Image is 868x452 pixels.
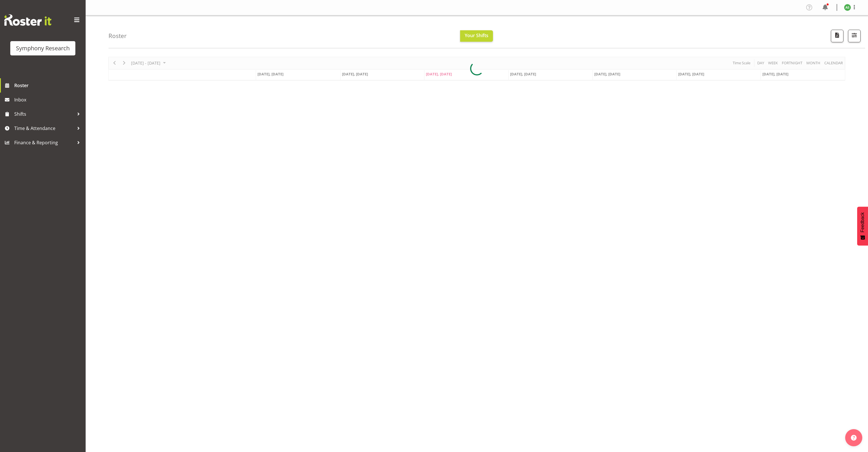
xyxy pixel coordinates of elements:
[14,124,74,133] span: Time & Attendance
[844,4,851,11] img: ange-steiger11422.jpg
[465,32,488,39] span: Your Shifts
[108,33,127,39] h4: Roster
[14,81,83,90] span: Roster
[857,207,868,245] button: Feedback - Show survey
[14,95,83,104] span: Inbox
[848,30,861,42] button: Filter Shifts
[851,435,857,441] img: help-xxl-2.png
[460,30,493,42] button: Your Shifts
[16,44,70,53] div: Symphony Research
[831,30,843,42] button: Download a PDF of the roster according to the set date range.
[14,138,74,147] span: Finance & Reporting
[4,14,51,26] img: Rosterit website logo
[14,110,74,118] span: Shifts
[860,212,865,232] span: Feedback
